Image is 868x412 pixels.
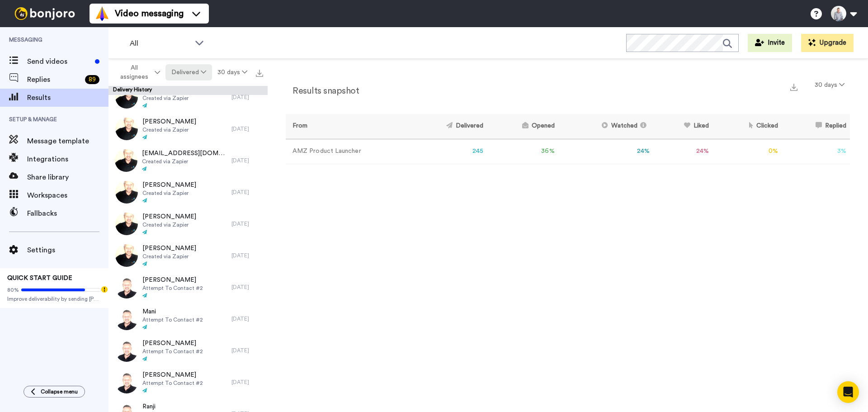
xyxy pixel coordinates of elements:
[231,347,263,354] div: [DATE]
[27,208,108,219] span: Fallbacks
[142,117,196,126] span: [PERSON_NAME]
[212,64,253,81] button: 30 days
[231,284,263,291] div: [DATE]
[108,366,268,398] a: [PERSON_NAME]Attempt To Contact #2[DATE]
[256,70,263,77] img: export.svg
[409,139,487,164] td: 245
[130,38,190,49] span: All
[110,60,165,85] button: All assignees
[108,303,268,335] a: ManiAttempt To Contact #2[DATE]
[100,285,108,294] div: Tooltip anchor
[782,114,850,139] th: Replied
[108,271,268,303] a: [PERSON_NAME]Attempt To Contact #2[DATE]
[712,139,782,164] td: 0 %
[115,7,184,20] span: Video messaging
[142,370,203,379] span: [PERSON_NAME]
[115,276,138,298] img: 1c83a9f0-4247-4f3d-91bf-f078d2a92ba3-thumb.jpg
[115,86,138,109] img: 40cbc56c-bb1f-4ad0-8a0f-33b08e3c874c-thumb.jpg
[142,158,227,165] span: Created via Zapier
[142,316,203,323] span: Attempt To Contact #2
[837,381,859,403] div: Open Intercom Messenger
[409,114,487,139] th: Delivered
[41,388,78,395] span: Collapse menu
[231,125,263,133] div: [DATE]
[801,34,854,52] button: Upgrade
[142,244,196,253] span: [PERSON_NAME]
[108,176,268,208] a: [PERSON_NAME]Created via Zapier[DATE]
[142,284,203,292] span: Attempt To Contact #2
[95,6,109,21] img: vm-color.svg
[286,139,409,164] td: AMZ Product Launcher
[108,113,268,145] a: [PERSON_NAME]Created via Zapier[DATE]
[712,114,782,139] th: Clicked
[142,253,196,260] span: Created via Zapier
[558,114,653,139] th: Watched
[27,136,108,147] span: Message template
[231,220,263,227] div: [DATE]
[487,114,558,139] th: Opened
[108,208,268,240] a: [PERSON_NAME]Created via Zapier[DATE]
[788,80,800,93] button: Export a summary of each team member’s results that match this filter now.
[27,92,108,103] span: Results
[108,145,268,176] a: [EMAIL_ADDRESS][DOMAIN_NAME]Created via Zapier[DATE]
[653,114,712,139] th: Liked
[165,64,212,81] button: Delivered
[253,66,266,79] button: Export all results that match these filters now.
[108,81,268,113] a: [PERSON_NAME]Created via Zapier[DATE]
[809,77,850,93] button: 30 days
[116,63,153,81] span: All assignees
[11,7,79,20] img: bj-logo-header-white.svg
[782,139,850,164] td: 3 %
[142,339,203,348] span: [PERSON_NAME]
[27,154,108,165] span: Integrations
[142,189,196,197] span: Created via Zapier
[115,339,138,362] img: 5664d817-15ea-4160-8adc-1b1ee288194a-thumb.jpg
[27,245,108,256] span: Settings
[231,157,263,164] div: [DATE]
[27,172,108,183] span: Share library
[286,86,359,96] h2: Results snapshot
[27,190,108,201] span: Workspaces
[85,75,99,84] div: 89
[790,84,797,91] img: export.svg
[142,402,203,411] span: Ranji
[142,275,203,284] span: [PERSON_NAME]
[231,252,263,259] div: [DATE]
[142,212,196,221] span: [PERSON_NAME]
[27,56,91,67] span: Send videos
[115,371,138,393] img: c71dbc7a-161a-4a4d-884a-ab734ff7b753-thumb.jpg
[231,189,263,196] div: [DATE]
[231,94,263,101] div: [DATE]
[115,118,138,140] img: 63604181-a3e6-4e82-a136-6e455e1e1e39-thumb.jpg
[7,275,72,281] span: QUICK START GUIDE
[142,95,196,102] span: Created via Zapier
[115,149,137,172] img: e49cb479-5f8c-4087-b205-69f42fcbb170-thumb.jpg
[115,308,138,330] img: 5d29aa3f-d6eb-494b-9f13-8e03db3143b9-thumb.jpg
[558,139,653,164] td: 24 %
[142,180,196,189] span: [PERSON_NAME]
[142,126,196,133] span: Created via Zapier
[286,114,409,139] th: From
[142,379,203,387] span: Attempt To Contact #2
[7,295,101,303] span: Improve deliverability by sending [PERSON_NAME]’s from your own email
[115,244,138,267] img: 6f7bb85b-7f8a-4295-8f73-61b89001ade5-thumb.jpg
[27,74,81,85] span: Replies
[115,213,138,235] img: ec30d262-a942-48ee-b43a-e49598c8772f-thumb.jpg
[108,86,268,95] div: Delivery History
[142,149,227,158] span: [EMAIL_ADDRESS][DOMAIN_NAME]
[115,181,138,204] img: f00d38df-4bc4-4b49-9efd-b592751bafa4-thumb.jpg
[142,221,196,228] span: Created via Zapier
[142,348,203,355] span: Attempt To Contact #2
[108,240,268,271] a: [PERSON_NAME]Created via Zapier[DATE]
[7,286,19,294] span: 80%
[108,335,268,366] a: [PERSON_NAME]Attempt To Contact #2[DATE]
[231,315,263,322] div: [DATE]
[653,139,712,164] td: 24 %
[24,386,85,398] button: Collapse menu
[487,139,558,164] td: 36 %
[142,307,203,316] span: Mani
[231,379,263,386] div: [DATE]
[748,34,792,52] button: Invite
